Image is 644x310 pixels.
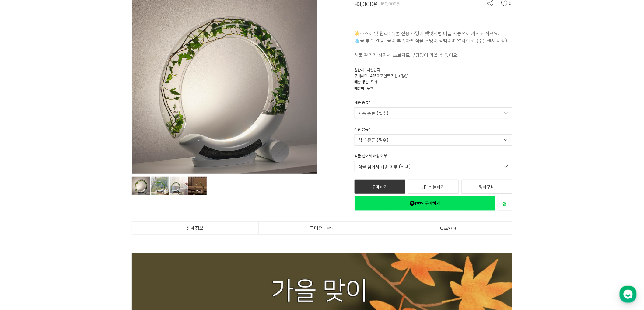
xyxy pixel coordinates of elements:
div: 제품 종류 [355,100,371,107]
span: 0 [509,1,512,7]
a: 식물 심어서 배송 여부 (선택) [355,161,513,172]
span: 160,000원 [381,1,401,7]
span: 택배 [371,79,378,84]
span: 설정 [94,202,101,206]
a: 설정 [79,192,117,208]
a: 제품 종류 (필수) [355,107,513,119]
a: 장바구니 [461,180,513,194]
a: 구매하기 [355,180,406,194]
a: 식물 종류 (필수) [355,134,513,146]
a: 새창 [498,196,512,211]
span: 배송비 [355,85,365,90]
a: 대화 [40,192,79,208]
span: 홈 [19,202,23,206]
span: 구매혜택 [355,73,368,78]
a: 구매평105 [259,222,385,234]
a: 선물하기 [408,180,459,194]
span: 4,150 포인트 적립예정 [370,73,408,78]
div: 식물 종류 [355,126,371,134]
span: 대한민국 [367,67,380,72]
p: 💧물 부족 알림 : 물이 부족하면 식물 조명이 깜빡이며 알려줘요. (수분센서 내장) [355,37,513,44]
span: 83,000원 [355,1,379,7]
a: 홈 [2,192,40,208]
span: 선물하기 [429,184,445,190]
span: 105 [323,225,334,231]
span: 3 [450,225,457,231]
p: 식물 관리가 쉬워서, 초보자도 부담없이 키울 수 있어요. [355,52,513,59]
a: Q&A3 [385,222,512,234]
span: 대화 [56,202,63,207]
p: ☀️스스로 빛 관리 : 식물 전용 조명이 햇빛처럼 매일 자동으로 켜지고 꺼져요. [355,30,513,37]
button: 0 [501,1,512,7]
span: 배송 방법 [355,79,369,84]
a: 새창 [355,196,495,211]
span: 무료 [367,85,374,90]
a: 상세정보 [132,222,258,234]
div: 식물 심어서 배송 여부 [355,153,387,161]
span: 원산지 [355,67,365,72]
